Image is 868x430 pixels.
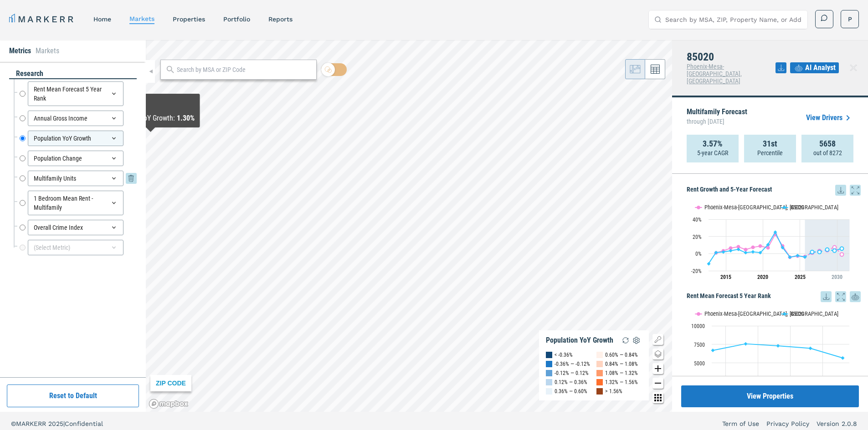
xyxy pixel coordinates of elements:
h5: Rent Mean Forecast 5 Year Rank [687,291,861,302]
p: 5-year CAGR [697,148,728,157]
img: Settings [631,335,642,346]
div: 0.84% — 1.08% [605,359,638,369]
strong: 3.57% [703,139,723,148]
path: Friday, 29 Aug, 18:00, 1.85. 85020. [722,250,725,254]
path: Thursday, 29 Aug, 18:00, 1.28. 85020. [714,251,718,254]
a: reports [268,15,293,23]
button: Show 85020 [781,310,805,317]
a: properties [173,15,205,23]
span: 2025 | [48,420,65,427]
a: Version 2.0.8 [817,419,857,428]
path: Wednesday, 14 Aug, 18:00, 5,658. 85020. [841,356,845,360]
tspan: 2020 [757,274,768,280]
a: Portfolio [223,15,250,23]
button: Show Phoenix-Mesa-Scottsdale, AZ [695,204,772,211]
a: View Drivers [806,112,853,123]
button: View Properties [681,385,859,407]
path: Monday, 29 Aug, 18:00, 4.91. 85020. [737,248,740,251]
div: 0.12% — 0.36% [555,378,587,387]
div: -0.36% — -0.12% [555,359,590,369]
tspan: 2015 [720,274,731,280]
div: 85383 [107,97,195,106]
span: AI Analyst [805,62,836,73]
img: Reload Legend [620,335,631,346]
div: -0.12% — 0.12% [555,369,589,378]
div: 1 Bedroom Mean Rent - Multifamily [28,191,123,215]
tspan: 2025 [795,274,806,280]
tspan: 2030 [832,274,842,280]
path: Saturday, 14 Aug, 18:00, 7,569. 85020. [744,342,748,345]
path: Monday, 14 Aug, 18:00, 7,304. 85020. [776,344,780,348]
div: 0.60% — 0.84% [605,350,638,359]
path: Saturday, 29 Aug, 18:00, 3.41. 85020. [729,249,733,253]
a: markets [129,15,154,22]
text: 5000 [694,360,705,367]
p: Percentile [757,148,783,157]
path: Wednesday, 29 Aug, 18:00, 3.53. 85020. [833,248,837,252]
path: Saturday, 29 Aug, 18:00, 10.35. 85020. [766,243,770,247]
path: Tuesday, 29 Aug, 18:00, 1.08. 85020. [744,251,748,254]
div: 1.32% — 1.56% [605,378,638,387]
a: Mapbox logo [149,399,189,409]
path: Wednesday, 29 Aug, 18:00, -11.84. 85020. [707,262,711,265]
button: Show Phoenix-Mesa-Scottsdale, AZ [695,310,772,317]
button: Show/Hide Legend Map Button [652,334,663,345]
a: Privacy Policy [766,419,809,428]
span: through [DATE] [687,116,747,127]
span: Phoenix-Mesa-[GEOGRAPHIC_DATA], [GEOGRAPHIC_DATA] [687,63,742,85]
path: Wednesday, 29 Aug, 18:00, 7.28. Phoenix-Mesa-Scottsdale, AZ. [751,245,755,249]
strong: 31st [763,139,777,148]
div: > 1.56% [605,387,622,396]
path: Tuesday, 29 Aug, 18:00, -4.2. 85020. [788,255,792,259]
button: Change style map button [652,349,663,359]
div: Population Change [28,151,123,166]
div: ZIP CODE [150,375,191,391]
div: Map Tooltip Content [107,97,195,124]
path: Thursday, 29 Aug, 18:00, 8.81. Phoenix-Mesa-Scottsdale, AZ. [759,244,762,248]
div: Multifamily Units [28,171,123,186]
p: Multifamily Forecast [687,108,747,127]
div: Overall Crime Index [28,220,123,235]
a: home [93,15,111,23]
div: Rent Mean Forecast 5 Year Rank. Highcharts interactive chart. [687,302,861,416]
div: 1.08% — 1.32% [605,369,638,378]
path: Tuesday, 14 Aug, 18:00, 6,964. 85020. [809,346,812,350]
text: 0% [695,251,702,257]
path: Sunday, 29 Aug, 18:00, 1.91. 85020. [818,250,822,254]
div: 0.36% — 0.60% [555,387,587,396]
div: Rent Mean Forecast 5 Year Rank [28,81,123,106]
span: Confidential [65,420,103,427]
path: Tuesday, 29 Aug, 18:00, 4.66. 85020. [826,248,829,251]
path: Thursday, 29 Aug, 18:00, -2.33. 85020. [796,254,800,258]
li: Markets [36,46,59,56]
svg: Interactive chart [687,302,854,416]
g: 85020, line 4 of 4 with 5 data points. [811,247,844,254]
div: research [9,69,137,79]
path: Monday, 29 Aug, 18:00, 6.97. 85020. [781,246,785,249]
div: Annual Gross Income [28,111,123,126]
h4: 85020 [687,51,776,63]
span: © [11,420,16,427]
path: Saturday, 29 Aug, 18:00, 1.88. 85020. [811,250,814,254]
path: Friday, 14 Aug, 18:00, 6,683. 85020. [711,349,715,352]
canvas: Map [146,40,672,412]
text: -20% [691,268,702,274]
button: Zoom in map button [652,363,663,374]
div: Population YoY Growth [28,131,123,146]
path: Wednesday, 29 Aug, 18:00, 1.98. 85020. [751,250,755,253]
path: Thursday, 29 Aug, 18:00, 5.91. 85020. [840,247,844,250]
button: Reset to Default [7,384,139,407]
div: Population YoY Growth [546,336,613,345]
li: Metrics [9,46,31,56]
p: out of 8272 [813,148,842,157]
strong: 5658 [819,139,836,148]
svg: Interactive chart [687,196,854,287]
button: Zoom out map button [652,378,663,389]
path: Thursday, 29 Aug, 18:00, -0.97. Phoenix-Mesa-Scottsdale, AZ. [840,253,844,256]
div: As of : [DATE] [107,106,195,113]
input: Search by MSA, ZIP, Property Name, or Address [665,10,802,29]
path: Thursday, 29 Aug, 18:00, 1.13. 85020. [759,251,762,254]
div: Rent Growth and 5-Year Forecast. Highcharts interactive chart. [687,196,861,287]
div: (Select Metric) [28,240,123,255]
